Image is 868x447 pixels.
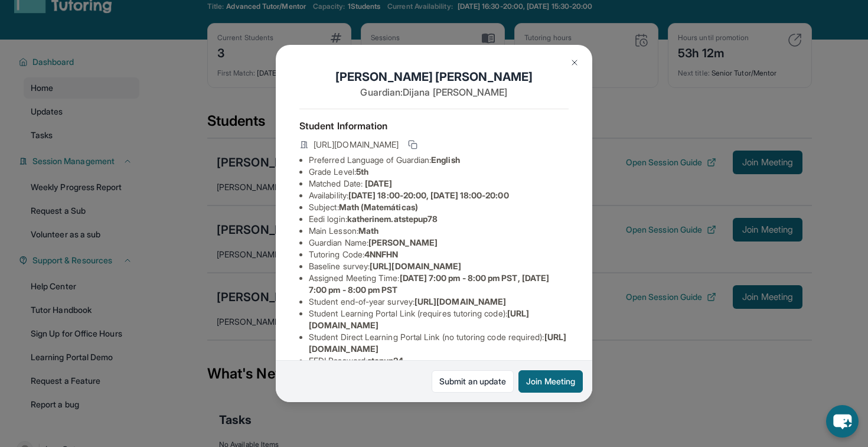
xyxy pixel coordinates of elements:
li: Assigned Meeting Time : [309,272,569,296]
span: [URL][DOMAIN_NAME] [314,139,399,151]
li: Matched Date: [309,178,569,190]
span: [URL][DOMAIN_NAME] [370,261,461,271]
span: 4NNFHN [364,249,398,259]
span: [PERSON_NAME] [368,237,438,247]
p: Guardian: Dijana [PERSON_NAME] [299,85,569,99]
li: Grade Level: [309,166,569,178]
span: English [431,155,460,165]
li: Tutoring Code : [309,249,569,260]
li: Student end-of-year survey : [309,296,569,308]
li: Availability: [309,190,569,201]
li: Guardian Name : [309,237,569,249]
li: Student Learning Portal Link (requires tutoring code) : [309,308,569,331]
span: 5th [356,167,368,177]
span: katherinem.atstepup78 [347,214,438,224]
li: EEDI Password : [309,355,569,367]
li: Preferred Language of Guardian: [309,154,569,166]
span: Math [358,226,378,236]
h4: Student Information [299,119,569,133]
li: Student Direct Learning Portal Link (no tutoring code required) : [309,331,569,355]
li: Subject : [309,201,569,213]
span: [URL][DOMAIN_NAME] [415,296,506,306]
img: Close Icon [570,58,579,67]
span: [DATE] 18:00-20:00, [DATE] 18:00-20:00 [348,190,509,200]
span: Math (Matemáticas) [339,202,418,212]
span: [DATE] 7:00 pm - 8:00 pm PST, [DATE] 7:00 pm - 8:00 pm PST [309,273,549,295]
button: chat-button [826,405,859,438]
span: stepup24 [367,355,404,366]
h1: [PERSON_NAME] [PERSON_NAME] [299,68,569,85]
span: [DATE] [365,178,392,188]
li: Eedi login : [309,213,569,225]
li: Baseline survey : [309,260,569,272]
button: Copy link [406,138,420,152]
li: Main Lesson : [309,225,569,237]
a: Submit an update [432,370,514,393]
button: Join Meeting [518,370,583,393]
